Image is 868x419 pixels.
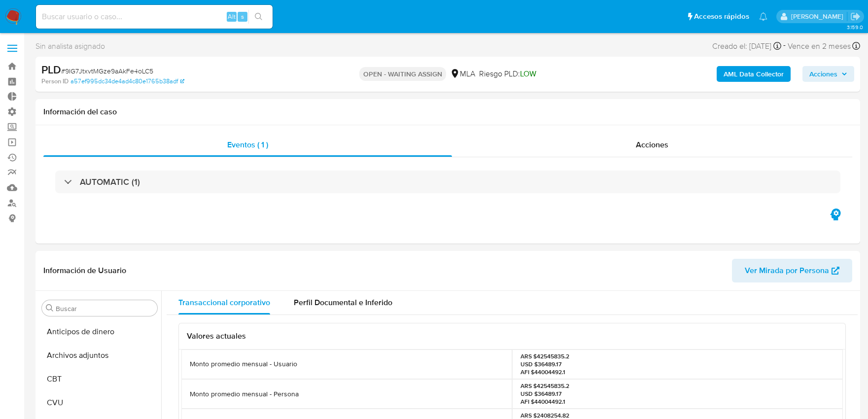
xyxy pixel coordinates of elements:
[41,62,61,77] b: PLD
[791,12,847,21] p: sandra.chabay@mercadolibre.com
[38,344,161,367] button: Archivos adjuntos
[61,66,153,76] span: # 9IG7JtxvtMGze9aAkFe4oLC5
[712,39,781,53] div: Creado el: [DATE]
[294,297,392,308] span: Perfil Documental e Inferido
[41,77,69,86] b: Person ID
[43,107,852,117] h1: Información del caso
[36,10,273,23] input: Buscar usuario o caso...
[38,320,161,344] button: Anticipos de dinero
[190,389,299,399] p: Monto promedio mensual - Persona
[809,66,837,82] span: Acciones
[46,304,54,312] button: Buscar
[187,331,837,341] h3: Valores actuales
[783,39,786,53] span: -
[479,69,536,79] span: Riesgo PLD:
[759,12,767,21] a: Notificaciones
[56,304,153,313] input: Buscar
[717,66,791,82] button: AML Data Collector
[38,367,161,391] button: CBT
[80,176,140,187] h3: AUTOMATIC (1)
[70,77,184,86] a: a57ef995dc34de4ad4c80e1765b38adf
[35,41,105,52] span: Sin analista asignado
[694,11,749,22] span: Accesos rápidos
[190,359,297,369] p: Monto promedio mensual - Usuario
[248,10,269,24] button: search-icon
[55,171,840,193] div: AUTOMATIC (1)
[241,12,244,21] span: s
[636,139,668,150] span: Acciones
[178,297,270,308] span: Transaccional corporativo
[359,67,446,81] p: OPEN - WAITING ASSIGN
[43,266,126,276] h1: Información de Usuario
[788,41,851,52] span: Vence en 2 meses
[521,382,569,406] p: ARS $42545835.2 USD $36489.17 AFI $44004492.1
[724,66,784,82] b: AML Data Collector
[38,391,161,415] button: CVU
[227,139,268,150] span: Eventos ( 1 )
[521,352,569,377] p: ARS $42545835.2 USD $36489.17 AFI $44004492.1
[802,66,854,82] button: Acciones
[228,12,236,21] span: Alt
[850,11,861,22] a: Salir
[732,259,852,282] button: Ver Mirada por Persona
[745,259,829,282] span: Ver Mirada por Persona
[520,68,536,79] span: LOW
[450,69,475,79] div: MLA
